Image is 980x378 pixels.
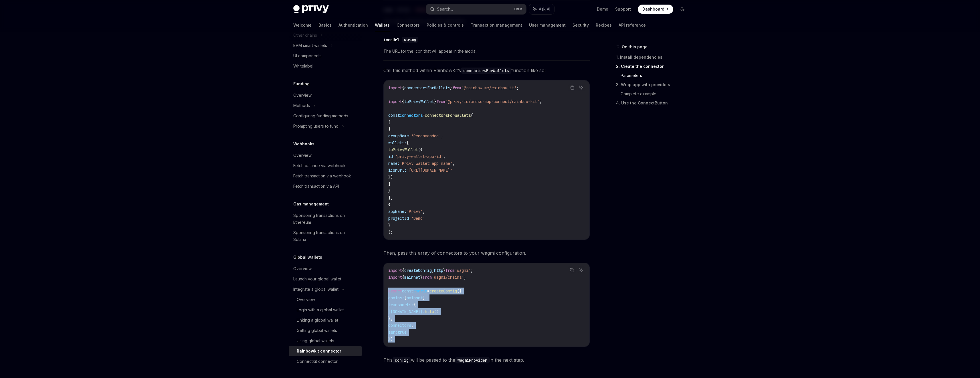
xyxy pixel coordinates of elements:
button: Ask AI [577,84,585,91]
button: Copy the contents from the code block [568,84,576,91]
button: Ask AI [577,266,585,274]
span: '[URL][DOMAIN_NAME]' [407,168,452,173]
span: }); [388,337,395,342]
span: Ctrl K [514,7,523,11]
span: } [443,268,446,273]
div: Fetch transaction via API [293,183,339,190]
a: Whitelabel [289,61,362,71]
a: Welcome [293,18,312,32]
span: }) [388,175,393,180]
span: ; [516,85,519,90]
span: iconUrl: [388,168,407,173]
span: , [452,161,455,166]
a: Policies & controls [427,18,464,32]
span: [[DOMAIN_NAME]]: [388,309,425,314]
a: API reference [619,18,646,32]
div: Overview [293,265,312,272]
div: Fetch transaction via webhook [293,173,351,179]
span: } [434,99,436,104]
div: Search... [437,6,453,13]
span: ( [471,113,473,118]
a: Authentication [338,18,368,32]
span: 'wagmi' [455,268,471,273]
span: mainnet [404,275,420,280]
a: Rainbowkit connector [289,346,362,356]
span: ({ [418,147,423,152]
div: Using global wallets [297,337,334,344]
a: Parameters [621,71,692,80]
span: This will be passed to the in the next step. [383,356,590,364]
span: { [388,202,391,207]
a: Login with a global wallet [289,305,362,315]
div: Login with a global wallet [297,306,344,313]
span: http [425,309,434,314]
a: Overview [289,264,362,274]
a: Recipes [596,18,612,32]
a: Overview [289,150,362,161]
div: Fetch balance via webhook [293,162,346,169]
div: Connectkit connector [297,358,338,365]
span: import [388,275,402,280]
a: Configuring funding methods [289,111,362,121]
span: from [423,275,432,280]
span: appName: [388,209,407,214]
a: Connectkit connector [289,356,362,367]
span: toPrivyWallet [404,99,434,104]
div: Sponsoring transactions on Ethereum [293,212,359,226]
a: Support [615,6,631,12]
span: ; [464,275,466,280]
a: Dashboard [638,5,673,14]
span: ({ [457,288,462,294]
a: UI components [289,51,362,61]
span: Call this method within RainbowKit’s function like so: [383,66,590,74]
span: { [402,99,404,104]
a: Basics [318,18,332,32]
span: '@privy-io/cross-app-connect/rainbow-kit' [446,99,539,104]
div: Methods [293,102,310,109]
span: toPrivyWallet [388,147,418,152]
div: Launch your global wallet [293,276,341,282]
div: Overview [297,296,315,303]
span: ; [471,268,473,273]
span: 'privy-wallet-app-id' [395,154,443,159]
div: Integrate a global wallet [293,286,338,293]
h5: Webhooks [293,140,314,147]
span: 'Privy wallet app name' [400,161,452,166]
img: dark logo [293,5,329,13]
a: Getting global wallets [289,325,362,336]
span: The URL for the icon that will appear in the modal. [383,48,590,55]
h5: Funding [293,80,310,87]
span: createConfig [404,268,432,273]
div: Linking a global wallet [297,317,338,324]
span: ; [539,99,542,104]
div: Overview [293,92,312,99]
span: ); [388,229,393,235]
span: ssr: [388,330,397,335]
h5: Gas management [293,201,329,207]
button: Search...CtrlK [426,4,526,14]
span: 'Recommended' [411,133,441,138]
span: from [452,85,462,90]
span: 'Privy' [407,209,423,214]
a: Connectors [397,18,420,32]
a: Overview [289,294,362,305]
button: Toggle dark mode [678,5,687,14]
span: connectorsForWallets [425,113,471,118]
a: Wallets [375,18,390,32]
a: Fetch balance via webhook [289,161,362,171]
div: Overview [293,152,312,159]
span: }, [388,316,393,321]
div: iconUrl [383,37,399,43]
a: Overview [289,90,362,100]
a: Sponsoring transactions on Ethereum [289,210,362,227]
span: config [413,288,427,294]
span: , [423,209,425,214]
span: connectors [400,113,423,118]
div: UI components [293,52,322,59]
div: Sponsoring transactions on Solana [293,229,359,243]
span: ] [388,181,391,187]
span: '@rainbow-me/rainbowkit' [462,85,516,90]
span: string [404,37,416,42]
a: User management [529,18,566,32]
h5: Global wallets [293,254,322,261]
